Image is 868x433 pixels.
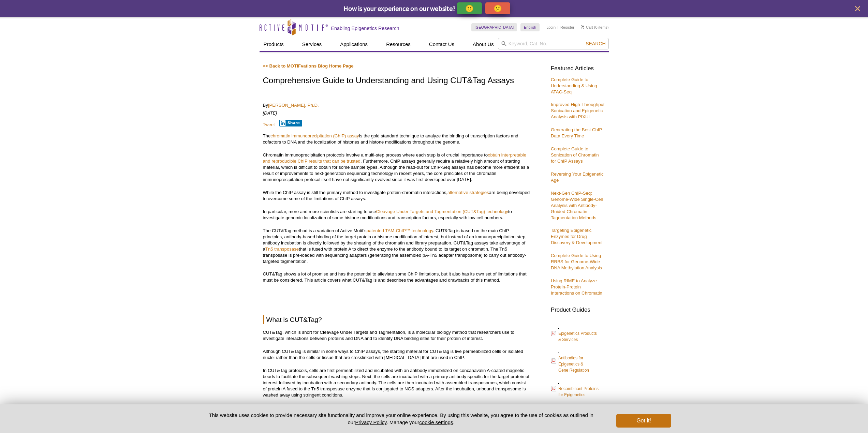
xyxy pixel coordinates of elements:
li: (0 items) [581,23,609,31]
p: CUT&Tag shows a lot of promise and has the potential to alleviate some ChIP limitations, but it a... [263,271,530,283]
a: Resources [382,38,415,51]
li: | [558,23,559,31]
p: This website uses cookies to provide necessary site functionality and improve your online experie... [197,412,605,426]
img: Your Cart [581,25,584,29]
h3: Featured Articles [551,66,605,72]
a: patented TAM-ChIP™ technology [367,228,433,233]
button: cookie settings [419,419,453,425]
button: close [853,4,862,13]
a: Generating the Best ChIP Data Every Time [551,127,602,138]
a: Contact Us [425,38,458,51]
a: Antibodies forEpigenetics &Gene Regulation [551,348,589,374]
em: [DATE] [263,110,277,116]
p: Chromatin immunoprecipitation protocols involve a multi-step process where each step is of crucia... [263,152,530,183]
a: Products [260,38,288,51]
a: [PERSON_NAME], Ph.D. [268,103,319,108]
a: Register [560,25,574,30]
p: CUT&Tag, which is short for Cleavage Under Targets and Tagmentation, is a molecular biology metho... [263,329,530,342]
a: Tweet [263,122,275,127]
a: Targeting Epigenetic Enzymes for Drug Discovery & Development [551,228,603,245]
a: Epigenetics Products& Services [551,324,597,343]
span: Antibodies for Epigenetics & Gene Regulation [558,356,589,373]
a: Privacy Policy [355,419,386,425]
p: The is the gold standard technique to analyze the binding of transcription factors and cofactors ... [263,133,530,145]
a: Complete Guide to Understanding & Using ATAC-Seq [551,77,597,94]
button: Search [584,41,607,47]
a: English [520,23,540,31]
a: << Back to MOTIFvations Blog Home Page [263,63,354,69]
h3: Product Guides [551,303,605,313]
p: While the ChIP assay is still the primary method to investigate protein-chromatin interactions, a... [263,190,530,202]
a: Cart [581,25,593,30]
input: Keyword, Cat. No. [498,38,609,49]
button: Share [279,120,302,126]
a: Improved High-Throughput Sonication and Epigenetic Analysis with PIXUL [551,102,605,119]
a: Applications [336,38,372,51]
p: 🙂 [465,4,474,13]
img: Epi_brochure_140604_cover_web_70x200 [558,328,559,329]
a: alternative strategies [447,190,489,195]
p: In particular, more and more scientists are starting to use to investigate genomic localization o... [263,209,530,221]
span: Epigenetics Products & Services [558,331,597,342]
a: [GEOGRAPHIC_DATA] [471,23,517,31]
p: The CUT&Tag method is a variation of Active Motif’s . CUT&Tag is based on the main ChIP principle... [263,228,530,265]
h2: What is CUT&Tag? [263,315,530,324]
p: In CUT&Tag protocols, cells are first permeabilized and incubated with an antibody immobilized on... [263,368,530,398]
a: Reversing Your Epigenetic Age [551,171,604,183]
h1: Comprehensive Guide to Understanding and Using CUT&Tag Assays [263,76,530,86]
span: How is your experience on our website? [343,4,456,13]
span: Recombinant Proteins for Epigenetics [558,386,599,397]
a: Services [298,38,326,51]
img: Abs_epi_2015_cover_web_70x200 [558,353,559,353]
a: chromatin immunoprecipitation (ChIP) assay [270,133,359,138]
a: Complete Guide to Using RRBS for Genome-Wide DNA Methylation Analysis [551,253,602,270]
a: Tn5 transposase [265,247,299,252]
a: Login [546,25,556,30]
p: Although CUT&Tag is similar in some ways to ChIP assays, the starting material for CUT&Tag is liv... [263,348,530,361]
span: Search [586,41,605,46]
h2: Enabling Epigenetics Research [331,25,399,31]
a: Cleavage Under Targets and Tagmentation (CUT&Tag) technology [376,209,508,214]
p: 🙁 [494,4,502,13]
a: Recombinant Proteinsfor Epigenetics [551,379,599,399]
button: Got it! [616,414,671,428]
a: Complete Guide to Sonication of Chromatin for ChIP Assays [551,146,599,164]
a: Next-Gen ChIP-Seq: Genome-Wide Single-Cell Analysis with Antibody-Guided Chromatin Tagmentation M... [551,191,603,220]
a: Using RIME to Analyze Protein-Protein Interactions on Chromatin [551,278,602,296]
a: About Us [469,38,498,51]
a: Custom Services [551,403,589,417]
p: By [263,102,530,108]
